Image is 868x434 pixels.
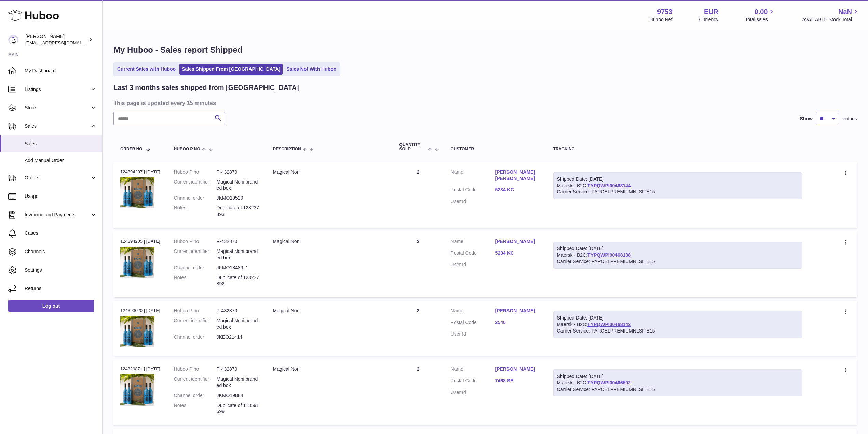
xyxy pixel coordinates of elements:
[25,68,97,74] span: My Dashboard
[174,402,217,415] dt: Notes
[495,187,540,193] a: 5234 KC
[284,64,339,75] a: Sales Not With Huboo
[25,157,97,164] span: Add Manual Order
[802,16,860,23] span: AVAILABLE Stock Total
[451,308,495,316] dt: Name
[217,402,259,415] p: Duplicate of 118591699
[745,16,775,23] span: Total sales
[174,169,217,175] dt: Huboo P no
[120,316,154,347] img: 1651244466.jpg
[8,300,94,312] a: Log out
[273,169,386,175] div: Magical Noni
[113,83,299,92] h2: Last 3 months sales shipped from [GEOGRAPHIC_DATA]
[120,247,154,278] img: 1651244466.jpg
[557,373,798,380] div: Shipped Date: [DATE]
[217,317,259,330] dd: Magical Noni branded box
[553,369,802,396] div: Maersk - B2C:
[843,116,857,122] span: entries
[557,386,798,393] div: Carrier Service: PARCELPREMIUMNLSITE15
[217,376,259,389] dd: Magical Noni branded box
[217,366,259,372] dd: P-432870
[25,33,87,46] div: [PERSON_NAME]
[802,7,860,23] a: NaN AVAILABLE Stock Total
[120,366,160,372] div: 124329871 | [DATE]
[174,317,217,330] dt: Current identifier
[557,176,798,182] div: Shipped Date: [DATE]
[838,7,852,16] span: NaN
[174,179,217,192] dt: Current identifier
[587,183,631,188] a: TYPQWPI00468144
[393,162,444,228] td: 2
[451,198,495,205] dt: User Id
[495,250,540,256] a: 5234 KC
[120,374,154,405] img: 1651244466.jpg
[557,189,798,195] div: Carrier Service: PARCELPREMIUMNLSITE15
[25,105,90,111] span: Stock
[217,169,259,175] dd: P-432870
[587,252,631,258] a: TYPQWPI00468138
[115,64,178,75] a: Current Sales with Huboo
[174,308,217,314] dt: Huboo P no
[217,308,259,314] dd: P-432870
[451,261,495,268] dt: User Id
[495,319,540,326] a: 2540
[217,195,259,201] dd: JKMO19529
[495,238,540,245] a: [PERSON_NAME]
[273,238,386,245] div: Magical Noni
[8,35,18,45] img: info@welovenoni.com
[393,231,444,297] td: 2
[174,248,217,261] dt: Current identifier
[399,143,426,151] span: Quantity Sold
[25,40,100,45] span: [EMAIL_ADDRESS][DOMAIN_NAME]
[120,147,143,151] span: Order No
[174,334,217,340] dt: Channel order
[557,258,798,265] div: Carrier Service: PARCELPREMIUMNLSITE15
[174,265,217,271] dt: Channel order
[120,169,160,175] div: 124394207 | [DATE]
[174,238,217,245] dt: Huboo P no
[451,147,540,151] div: Customer
[393,359,444,425] td: 2
[25,285,97,292] span: Returns
[755,7,768,16] span: 0.00
[174,376,217,389] dt: Current identifier
[217,392,259,399] dd: JKMO19884
[25,230,97,236] span: Cases
[25,212,90,218] span: Invoicing and Payments
[179,64,283,75] a: Sales Shipped From [GEOGRAPHIC_DATA]
[217,265,259,271] dd: JKMO18489_1
[120,308,160,314] div: 124393020 | [DATE]
[217,205,259,218] p: Duplicate of 123237893
[273,308,386,314] div: Magical Noni
[113,44,857,55] h1: My Huboo - Sales report Shipped
[451,331,495,337] dt: User Id
[174,195,217,201] dt: Channel order
[451,366,495,374] dt: Name
[553,147,802,151] div: Tracking
[120,177,154,208] img: 1651244466.jpg
[25,140,97,147] span: Sales
[699,16,719,23] div: Currency
[557,315,798,321] div: Shipped Date: [DATE]
[217,179,259,192] dd: Magical Noni branded box
[217,334,259,340] dd: JKEO21414
[174,274,217,287] dt: Notes
[800,116,813,122] label: Show
[557,328,798,334] div: Carrier Service: PARCELPREMIUMNLSITE15
[25,248,97,255] span: Channels
[25,267,97,273] span: Settings
[273,366,386,372] div: Magical Noni
[113,99,855,107] h3: This page is updated every 15 minutes
[495,169,540,182] a: [PERSON_NAME] [PERSON_NAME]
[25,193,97,200] span: Usage
[451,319,495,327] dt: Postal Code
[553,242,802,269] div: Maersk - B2C:
[495,366,540,372] a: [PERSON_NAME]
[587,322,631,327] a: TYPQWPI00468142
[451,250,495,258] dt: Postal Code
[217,238,259,245] dd: P-432870
[704,7,718,16] strong: EUR
[557,245,798,252] div: Shipped Date: [DATE]
[451,389,495,396] dt: User Id
[174,205,217,218] dt: Notes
